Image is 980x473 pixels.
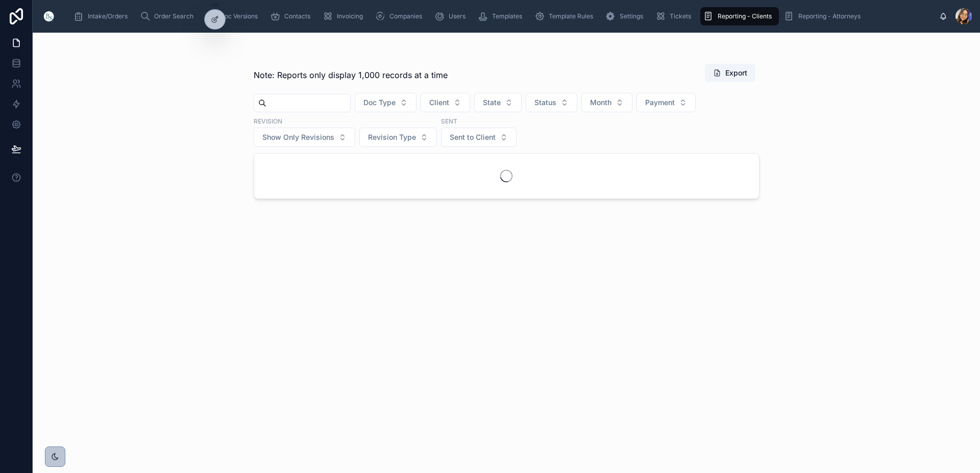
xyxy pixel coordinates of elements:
[798,12,861,20] span: Reporting - Attorneys
[267,7,317,26] a: Contacts
[474,93,522,112] button: Select Button
[718,12,772,20] span: Reporting - Clients
[254,128,355,147] button: Select Button
[372,7,429,26] a: Companies
[389,12,422,20] span: Companies
[483,97,501,108] span: State
[254,69,448,81] span: Note: Reports only display 1,000 records at a time
[781,7,868,26] a: Reporting - Attorneys
[449,12,465,20] span: Users
[262,132,334,142] span: Show Only Revisions
[88,12,128,20] span: Intake/Orders
[652,7,698,26] a: Tickets
[284,12,310,20] span: Contacts
[337,12,363,20] span: Invoicing
[475,7,529,26] a: Templates
[65,5,939,28] div: scrollable content
[700,7,779,26] a: Reporting - Clients
[363,97,396,108] span: Doc Type
[41,8,57,24] img: App logo
[590,97,611,108] span: Month
[620,12,643,20] span: Settings
[705,64,755,82] button: Export
[70,7,135,26] a: Intake/Orders
[441,128,517,147] button: Select Button
[492,12,522,20] span: Templates
[670,12,691,20] span: Tickets
[203,7,265,26] a: Doc Versions
[450,132,496,142] span: Sent to Client
[602,7,650,26] a: Settings
[359,128,437,147] button: Select Button
[154,12,193,20] span: Order Search
[429,97,449,108] span: Client
[531,7,600,26] a: Template Rules
[636,93,696,112] button: Select Button
[320,7,370,26] a: Invoicing
[368,132,416,142] span: Revision Type
[534,97,556,108] span: Status
[526,93,577,112] button: Select Button
[220,12,258,20] span: Doc Versions
[645,97,675,108] span: Payment
[421,93,470,112] button: Select Button
[581,93,632,112] button: Select Button
[431,7,473,26] a: Users
[549,12,593,20] span: Template Rules
[254,116,282,126] label: Revision
[441,116,457,126] label: Sent
[355,93,416,112] button: Select Button
[137,7,201,26] a: Order Search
